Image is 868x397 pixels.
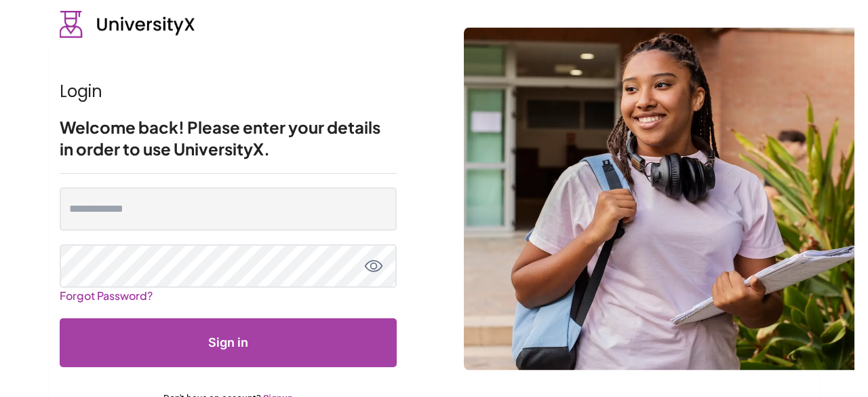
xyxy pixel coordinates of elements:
[60,116,397,159] h2: Welcome back! Please enter your details in order to use UniversityX.
[364,257,383,276] button: toggle password view
[60,81,397,102] h1: Login
[60,318,397,367] button: Submit form
[464,27,854,370] img: login background
[60,11,195,38] img: UniversityX logo
[60,283,153,308] a: Forgot Password?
